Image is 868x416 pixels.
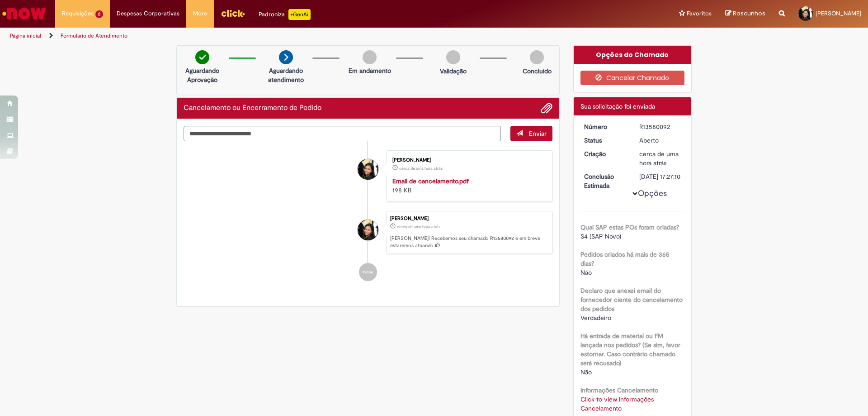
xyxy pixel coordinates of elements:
[184,211,552,254] li: Maria Vitoria da Silva Serafim
[523,67,552,76] p: Concluído
[580,102,655,110] span: Sua solicitação foi enviada
[390,216,547,221] div: [PERSON_NAME]
[577,136,633,145] dt: Status
[580,332,680,367] b: Há entrada de material ou FM lançada nos pedidos? (Se sim, favor estornar. Caso contrário chamado...
[390,235,547,249] p: [PERSON_NAME]! Recebemos seu chamado R13580092 e em breve estaremos atuando.
[446,50,460,64] img: img-circle-grey.png
[580,268,592,277] span: Não
[264,66,308,84] p: Aguardando atendimento
[279,50,293,64] img: arrow-next.png
[349,66,391,75] p: Em andamento
[580,250,670,268] b: Pedidos criados há mais de 365 dias?
[580,71,685,85] button: Cancelar Chamado
[577,122,633,131] dt: Número
[1,5,47,23] img: ServiceNow
[639,122,681,131] div: R13580092
[541,102,552,114] button: Adicionar anexos
[577,149,633,158] dt: Criação
[392,177,469,185] a: Email de cancelamento.pdf
[180,66,224,84] p: Aguardando Aprovação
[62,9,94,18] span: Requisições
[639,149,681,167] div: 30/09/2025 09:27:07
[392,158,543,163] div: [PERSON_NAME]
[392,177,543,195] div: 198 KB
[639,172,681,181] div: [DATE] 17:27:10
[397,224,440,230] time: 30/09/2025 09:27:07
[687,9,712,18] span: Favoritos
[7,28,572,44] ul: Trilhas de página
[399,166,443,171] span: cerca de uma hora atrás
[358,220,378,240] div: Maria Vitoria Da Silva Serafim
[440,67,467,76] p: Validação
[580,395,654,412] a: Click to view Informações Cancelamento
[184,126,501,141] textarea: Digite sua mensagem aqui...
[193,9,207,18] span: More
[363,50,377,64] img: img-circle-grey.png
[510,126,552,141] button: Enviar
[580,368,592,376] span: Não
[221,6,245,20] img: click_logo_yellow_360x200.png
[580,223,679,231] b: Qual SAP estas POs foram criadas?
[725,10,765,18] a: Rascunhos
[530,50,544,64] img: img-circle-grey.png
[10,32,41,39] a: Página inicial
[117,9,179,18] span: Despesas Corporativas
[816,10,861,17] span: [PERSON_NAME]
[61,32,127,39] a: Formulário de Atendimento
[184,141,552,291] ul: Histórico de tíquete
[574,46,692,64] div: Opções do Chamado
[577,172,633,190] dt: Conclusão Estimada
[580,232,621,240] span: S4 (SAP Novo)
[397,224,440,230] span: cerca de uma hora atrás
[733,9,765,18] span: Rascunhos
[288,9,311,20] p: +GenAi
[399,166,443,171] time: 30/09/2025 09:26:37
[195,50,209,64] img: check-circle-green.png
[529,129,547,138] span: Enviar
[639,150,679,167] span: cerca de uma hora atrás
[95,10,103,18] span: 2
[580,314,611,322] span: Verdadeiro
[580,287,683,313] b: Declaro que anexei email do fornecedor ciente do cancelamento dos pedidos
[259,9,311,20] div: Padroniza
[639,136,681,145] div: Aberto
[358,159,378,180] div: Maria Vitoria Da Silva Serafim
[184,104,321,112] h2: Cancelamento ou Encerramento de Pedido Histórico de tíquete
[580,386,658,394] b: Informações Cancelamento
